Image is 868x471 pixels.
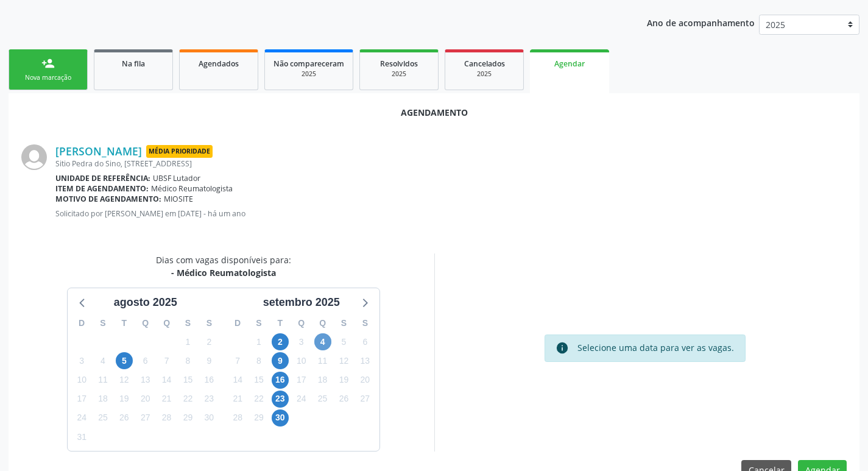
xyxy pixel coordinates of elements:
[116,391,133,408] span: terça-feira, 19 de agosto de 2025
[356,372,373,389] span: sábado, 20 de setembro de 2025
[41,57,55,70] div: person_add
[229,352,246,369] span: domingo, 7 de setembro de 2025
[146,145,213,158] span: Média Prioridade
[199,58,239,69] span: Agendados
[116,352,133,369] span: terça-feira, 5 de agosto de 2025
[227,314,249,333] div: D
[18,73,79,82] div: Nova marcação
[153,173,200,183] span: UBSF Lutador
[116,409,133,427] span: terça-feira, 26 de agosto de 2025
[454,69,515,79] div: 2025
[55,208,847,219] p: Solicitado por [PERSON_NAME] em [DATE] - há um ano
[314,333,331,350] span: quinta-feira, 4 de setembro de 2025
[113,314,135,333] div: T
[158,409,175,427] span: quinta-feira, 28 de agosto de 2025
[356,391,373,408] span: sábado, 27 de setembro de 2025
[250,391,267,408] span: segunda-feira, 22 de setembro de 2025
[55,158,847,169] div: Sitio Pedra do Sino, [STREET_ADDRESS]
[314,352,331,369] span: quinta-feira, 11 de setembro de 2025
[272,391,289,408] span: terça-feira, 23 de setembro de 2025
[179,333,196,350] span: sexta-feira, 1 de agosto de 2025
[314,372,331,389] span: quinta-feira, 18 de setembro de 2025
[94,391,111,408] span: segunda-feira, 18 de agosto de 2025
[314,391,331,408] span: quinta-feira, 25 de setembro de 2025
[356,333,373,350] span: sábado, 6 de setembro de 2025
[291,314,312,333] div: Q
[55,144,142,158] a: [PERSON_NAME]
[200,333,217,350] span: sábado, 2 de agosto de 2025
[250,409,267,427] span: segunda-feira, 29 de setembro de 2025
[293,333,310,350] span: quarta-feira, 3 de setembro de 2025
[179,372,196,389] span: sexta-feira, 15 de agosto de 2025
[356,352,373,369] span: sábado, 13 de setembro de 2025
[55,183,149,194] b: Item de agendamento:
[94,372,111,389] span: segunda-feira, 11 de agosto de 2025
[73,352,90,369] span: domingo, 3 de agosto de 2025
[177,314,199,333] div: S
[164,194,193,204] span: MIOSITE
[200,372,217,389] span: sábado, 16 de agosto de 2025
[71,314,93,333] div: D
[179,352,196,369] span: sexta-feira, 8 de agosto de 2025
[272,409,289,427] span: terça-feira, 30 de setembro de 2025
[335,391,352,408] span: sexta-feira, 26 de setembro de 2025
[229,372,246,389] span: domingo, 14 de setembro de 2025
[333,314,355,333] div: S
[380,58,418,69] span: Resolvidos
[464,58,505,69] span: Cancelados
[258,294,345,311] div: setembro 2025
[122,58,145,69] span: Na fila
[577,341,734,355] div: Selecione uma data para ver as vagas.
[249,314,270,333] div: S
[369,69,429,79] div: 2025
[55,173,150,183] b: Unidade de referência:
[335,352,352,369] span: sexta-feira, 12 de setembro de 2025
[272,352,289,369] span: terça-feira, 9 de setembro de 2025
[94,352,111,369] span: segunda-feira, 4 de agosto de 2025
[199,314,220,333] div: S
[273,69,344,79] div: 2025
[158,391,175,408] span: quinta-feira, 21 de agosto de 2025
[55,194,161,204] b: Motivo de agendamento:
[158,372,175,389] span: quinta-feira, 14 de agosto de 2025
[554,58,585,69] span: Agendar
[556,341,569,355] i: info
[137,391,154,408] span: quarta-feira, 20 de agosto de 2025
[73,372,90,389] span: domingo, 10 de agosto de 2025
[137,352,154,369] span: quarta-feira, 6 de agosto de 2025
[335,333,352,350] span: sexta-feira, 5 de setembro de 2025
[116,372,133,389] span: terça-feira, 12 de agosto de 2025
[135,314,156,333] div: Q
[93,314,114,333] div: S
[109,294,182,311] div: agosto 2025
[179,409,196,427] span: sexta-feira, 29 de agosto de 2025
[293,391,310,408] span: quarta-feira, 24 de setembro de 2025
[355,314,376,333] div: S
[73,391,90,408] span: domingo, 17 de agosto de 2025
[151,183,233,194] span: Médico Reumatologista
[158,352,175,369] span: quinta-feira, 7 de agosto de 2025
[137,409,154,427] span: quarta-feira, 27 de agosto de 2025
[269,314,291,333] div: T
[200,391,217,408] span: sábado, 23 de agosto de 2025
[200,352,217,369] span: sábado, 9 de agosto de 2025
[21,106,847,119] div: Agendamento
[647,15,755,30] p: Ano de acompanhamento
[250,333,267,350] span: segunda-feira, 1 de setembro de 2025
[73,409,90,427] span: domingo, 24 de agosto de 2025
[272,333,289,350] span: terça-feira, 2 de setembro de 2025
[293,352,310,369] span: quarta-feira, 10 de setembro de 2025
[94,409,111,427] span: segunda-feira, 25 de agosto de 2025
[156,266,291,279] div: - Médico Reumatologista
[312,314,333,333] div: Q
[156,314,177,333] div: Q
[335,372,352,389] span: sexta-feira, 19 de setembro de 2025
[137,372,154,389] span: quarta-feira, 13 de agosto de 2025
[250,372,267,389] span: segunda-feira, 15 de setembro de 2025
[250,352,267,369] span: segunda-feira, 8 de setembro de 2025
[21,144,47,170] img: img
[156,253,291,279] div: Dias com vagas disponíveis para:
[229,409,246,427] span: domingo, 28 de setembro de 2025
[293,372,310,389] span: quarta-feira, 17 de setembro de 2025
[179,391,196,408] span: sexta-feira, 22 de agosto de 2025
